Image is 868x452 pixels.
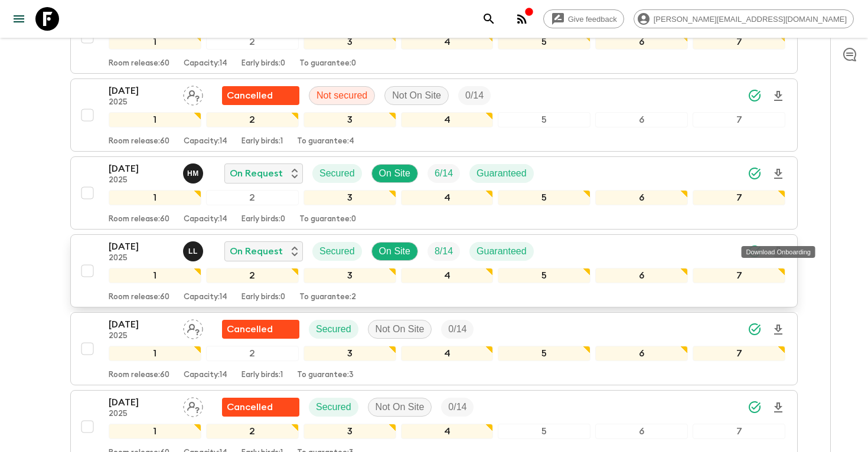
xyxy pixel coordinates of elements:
[748,322,762,336] svg: Synced Successfully
[242,371,283,380] p: Early birds: 1
[435,166,453,181] p: 6 / 14
[371,242,418,261] div: On Site
[693,112,785,127] div: 7
[206,346,299,361] div: 2
[595,34,688,50] div: 6
[299,215,356,224] p: To guarantee: 0
[748,400,762,414] svg: Synced Successfully
[401,268,494,283] div: 4
[693,346,785,361] div: 7
[477,166,527,181] p: Guaranteed
[242,293,285,302] p: Early birds: 0
[477,7,501,31] button: search adventures
[304,112,396,127] div: 3
[230,244,283,258] p: On Request
[109,254,174,263] p: 2025
[109,371,169,380] p: Room release: 60
[184,215,227,224] p: Capacity: 14
[309,320,358,339] div: Secured
[465,89,484,103] p: 0 / 14
[428,164,460,183] div: Trip Fill
[109,240,174,254] p: [DATE]
[771,401,785,415] svg: Download Onboarding
[297,137,354,146] p: To guarantee: 4
[242,59,285,68] p: Early birds: 0
[319,166,355,181] p: Secured
[371,164,418,183] div: On Site
[184,371,227,380] p: Capacity: 14
[498,346,590,361] div: 5
[368,398,432,417] div: Not On Site
[109,98,174,107] p: 2025
[312,242,362,261] div: Secured
[183,245,205,254] span: Luis Lobos
[227,89,273,103] p: Cancelled
[368,320,432,339] div: Not On Site
[595,112,688,127] div: 6
[748,166,762,181] svg: Synced Successfully
[222,320,299,339] div: Flash Pack cancellation
[188,247,198,256] p: L L
[297,371,354,380] p: To guarantee: 3
[401,34,494,50] div: 4
[187,169,199,178] p: H M
[543,9,624,28] a: Give feedback
[771,323,785,337] svg: Download Onboarding
[109,293,169,302] p: Room release: 60
[183,401,203,410] span: Assign pack leader
[498,112,590,127] div: 5
[312,164,362,183] div: Secured
[183,167,205,176] span: Hob Medina
[498,268,590,283] div: 5
[647,15,853,24] span: [PERSON_NAME][EMAIL_ADDRESS][DOMAIN_NAME]
[562,15,624,24] span: Give feedback
[183,163,205,184] button: HM
[595,268,688,283] div: 6
[319,244,355,258] p: Secured
[206,424,299,439] div: 2
[304,34,396,50] div: 3
[109,137,169,146] p: Room release: 60
[595,424,688,439] div: 6
[748,89,762,103] svg: Synced Successfully
[595,346,688,361] div: 6
[428,242,460,261] div: Trip Fill
[242,137,283,146] p: Early birds: 1
[184,59,227,68] p: Capacity: 14
[634,9,854,28] div: [PERSON_NAME][EMAIL_ADDRESS][DOMAIN_NAME]
[401,346,494,361] div: 4
[693,190,785,205] div: 7
[109,34,201,50] div: 1
[183,241,205,261] button: LL
[109,317,174,332] p: [DATE]
[222,86,299,105] div: Unable to secure
[70,312,798,385] button: [DATE]2025Assign pack leaderFlash Pack cancellationSecuredNot On SiteTrip Fill1234567Room release...
[206,268,299,283] div: 2
[206,190,299,205] div: 2
[109,410,174,419] p: 2025
[435,244,453,258] p: 8 / 14
[304,190,396,205] div: 3
[304,268,396,283] div: 3
[693,424,785,439] div: 7
[227,400,273,414] p: Cancelled
[206,34,299,50] div: 2
[316,89,367,103] p: Not secured
[206,112,299,127] div: 2
[183,323,203,332] span: Assign pack leader
[299,59,356,68] p: To guarantee: 0
[309,86,375,105] div: Not secured
[309,398,358,417] div: Secured
[7,7,31,31] button: menu
[384,86,449,105] div: Not On Site
[109,346,201,361] div: 1
[109,190,201,205] div: 1
[109,332,174,341] p: 2025
[227,322,273,336] p: Cancelled
[401,424,494,439] div: 4
[183,89,203,99] span: Assign pack leader
[401,190,494,205] div: 4
[771,89,785,103] svg: Download Onboarding
[379,166,410,181] p: On Site
[70,78,798,152] button: [DATE]2025Assign pack leaderUnable to secureNot securedNot On SiteTrip Fill1234567Room release:60...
